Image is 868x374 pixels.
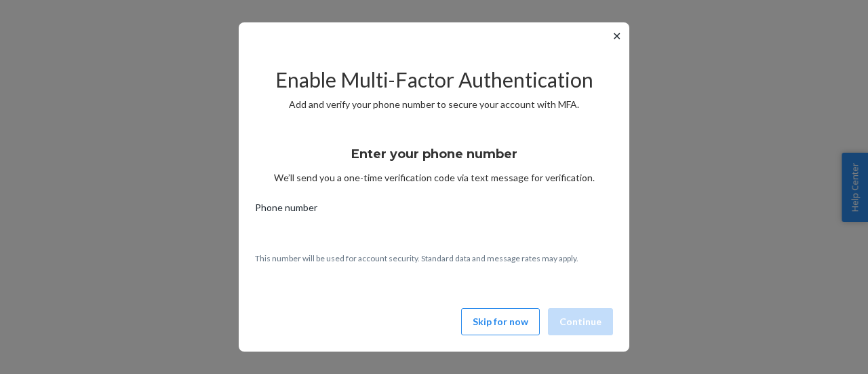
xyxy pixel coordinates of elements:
p: Add and verify your phone number to secure your account with MFA. [255,98,613,111]
h3: Enter your phone number [351,145,517,163]
button: Continue [548,308,613,335]
p: This number will be used for account security. Standard data and message rates may apply. [255,253,613,264]
span: Phone number [255,201,317,220]
button: ✕ [610,28,624,44]
h2: Enable Multi-Factor Authentication [255,69,613,91]
button: Skip for now [461,308,540,335]
div: We’ll send you a one-time verification code via text message for verification. [255,134,613,185]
